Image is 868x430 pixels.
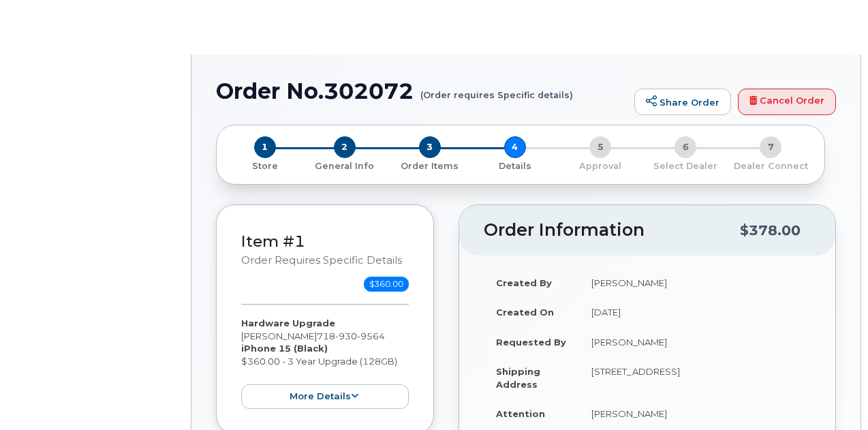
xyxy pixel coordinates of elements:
strong: Created On [496,307,554,318]
strong: Shipping Address [496,366,540,390]
button: more details [241,384,409,410]
small: (Order requires Specific details) [420,79,573,100]
h2: Order Information [484,221,740,240]
strong: Created By [496,277,552,288]
p: General Info [307,160,382,172]
a: Item #1 [241,232,305,251]
span: 3 [419,136,441,158]
span: $360.00 [364,277,409,292]
td: [PERSON_NAME] [579,399,811,429]
strong: iPhone 15 (Black) [241,343,328,354]
a: 1 Store [228,158,302,172]
span: 1 [254,136,276,158]
span: 930 [335,331,357,341]
a: Cancel Order [738,89,836,116]
strong: Attention [496,408,545,419]
h1: Order No.302072 [216,79,627,103]
strong: Hardware Upgrade [241,318,335,328]
td: [DATE] [579,297,811,327]
td: [PERSON_NAME] [579,327,811,357]
span: 2 [334,136,356,158]
a: 2 General Info [302,158,387,172]
p: Store [233,160,296,172]
p: Order Items [392,160,467,172]
div: $378.00 [740,217,801,243]
td: [STREET_ADDRESS] [579,356,811,399]
div: [PERSON_NAME] $360.00 - 3 Year Upgrade (128GB) [241,317,409,409]
small: Order requires Specific details [241,254,402,266]
a: 3 Order Items [387,158,472,172]
span: 718 [317,331,385,341]
a: Share Order [634,89,731,116]
strong: Requested By [496,337,566,348]
span: 9564 [357,331,385,341]
td: [PERSON_NAME] [579,268,811,298]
